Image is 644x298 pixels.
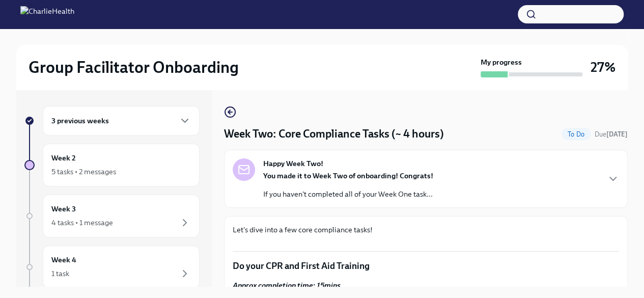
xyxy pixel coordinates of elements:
[51,254,76,265] h6: Week 4
[591,58,615,76] h3: 27%
[29,57,239,77] h2: Group Facilitator Onboarding
[24,144,200,186] a: Week 25 tasks • 2 messages
[24,246,200,288] a: Week 41 task
[51,115,109,126] h6: 3 previous weeks
[263,158,323,169] strong: Happy Week Two!
[595,130,628,138] span: Due
[481,57,522,67] strong: My progress
[51,152,76,164] h6: Week 2
[51,167,116,177] div: 5 tasks • 2 messages
[43,106,200,136] div: 3 previous weeks
[51,218,113,228] div: 4 tasks • 1 message
[233,225,619,235] p: Let's dive into a few core compliance tasks!
[562,130,591,138] span: To Do
[233,281,341,290] strong: Approx completion time: 15mins
[263,171,433,180] strong: You made it to Week Two of onboarding! Congrats!
[224,126,444,142] h4: Week Two: Core Compliance Tasks (~ 4 hours)
[24,195,200,237] a: Week 34 tasks • 1 message
[51,203,76,214] h6: Week 3
[51,268,69,279] div: 1 task
[20,6,74,22] img: CharlieHealth
[606,130,628,138] strong: [DATE]
[263,189,433,199] p: If you haven't completed all of your Week One task...
[233,260,619,272] p: Do your CPR and First Aid Training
